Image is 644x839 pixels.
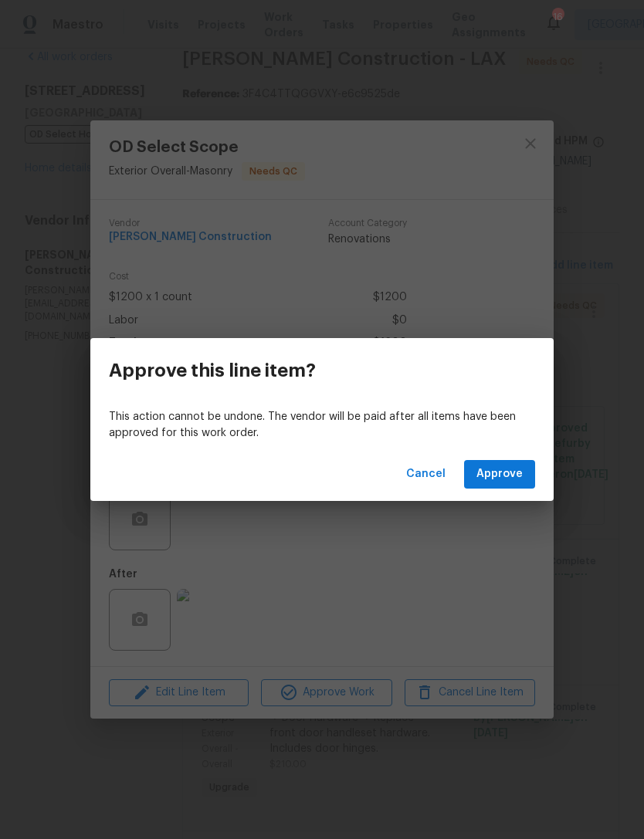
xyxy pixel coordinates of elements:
button: Cancel [400,460,452,489]
p: This action cannot be undone. The vendor will be paid after all items have been approved for this... [109,409,535,441]
span: Approve [476,465,523,484]
button: Approve [464,460,535,489]
span: Cancel [406,465,446,484]
h3: Approve this line item? [109,360,316,381]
